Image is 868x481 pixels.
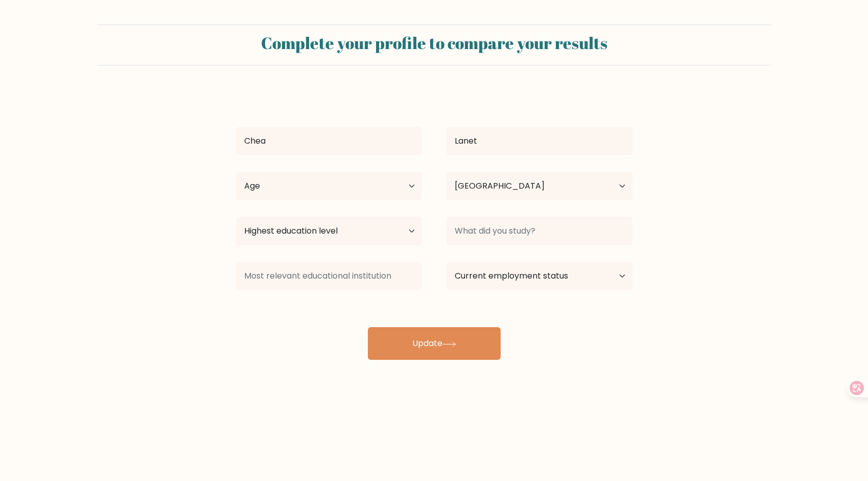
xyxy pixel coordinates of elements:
button: Update [368,327,501,360]
input: First name [236,127,422,155]
input: Most relevant educational institution [236,262,422,290]
input: Last name [447,127,632,155]
input: What did you study? [447,217,632,245]
h2: Complete your profile to compare your results [103,33,765,53]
